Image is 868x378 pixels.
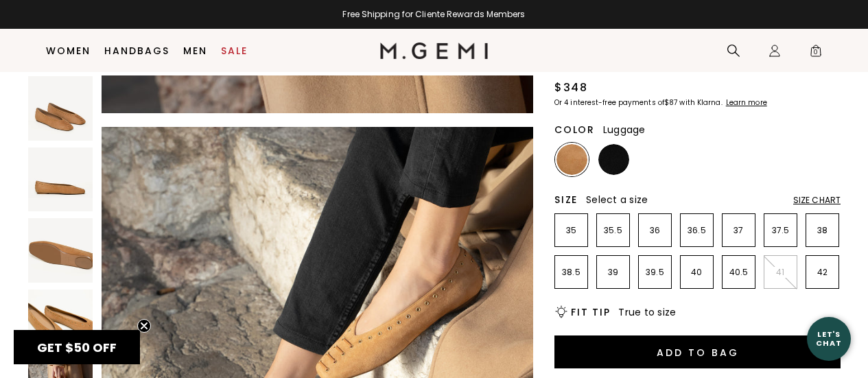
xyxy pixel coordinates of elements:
div: GET $50 OFFClose teaser [14,330,140,364]
div: $348 [554,80,587,96]
klarna-placement-style-body: Or 4 interest-free payments of [554,97,664,108]
p: 36 [639,225,671,236]
div: Let's Chat [807,330,851,347]
img: Luggage [556,144,587,175]
p: 39 [597,267,629,278]
img: M.Gemi [380,43,488,59]
span: 0 [809,47,823,60]
klarna-placement-style-body: with Klarna [679,97,724,108]
p: 35.5 [597,225,629,236]
span: GET $50 OFF [37,339,117,356]
span: Select a size [586,193,648,206]
a: Sale [221,45,248,56]
div: Size Chart [793,195,841,206]
klarna-placement-style-cta: Learn more [726,97,767,108]
span: True to size [618,305,676,319]
p: 36.5 [681,225,713,236]
klarna-placement-style-amount: $87 [664,97,677,108]
h2: Fit Tip [571,307,610,318]
p: 37 [723,225,755,236]
a: Men [183,45,207,56]
p: 41 [764,267,797,278]
p: 38.5 [555,267,587,278]
p: 40.5 [723,267,755,278]
button: Close teaser [137,319,151,333]
p: 39.5 [639,267,671,278]
h2: Size [554,194,578,205]
p: 38 [806,225,838,236]
a: Handbags [104,45,169,56]
img: The Mina [28,147,93,212]
p: 37.5 [764,225,797,236]
a: Women [46,45,91,56]
p: 40 [681,267,713,278]
img: Black [598,144,629,175]
img: The Mina [28,76,93,141]
span: Luggage [603,123,646,137]
p: 42 [806,267,838,278]
p: 35 [555,225,587,236]
button: Add to Bag [554,335,841,368]
img: The Mina [28,218,93,283]
a: Learn more [725,99,767,107]
h2: Color [554,124,595,135]
img: The Mina [28,290,93,354]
